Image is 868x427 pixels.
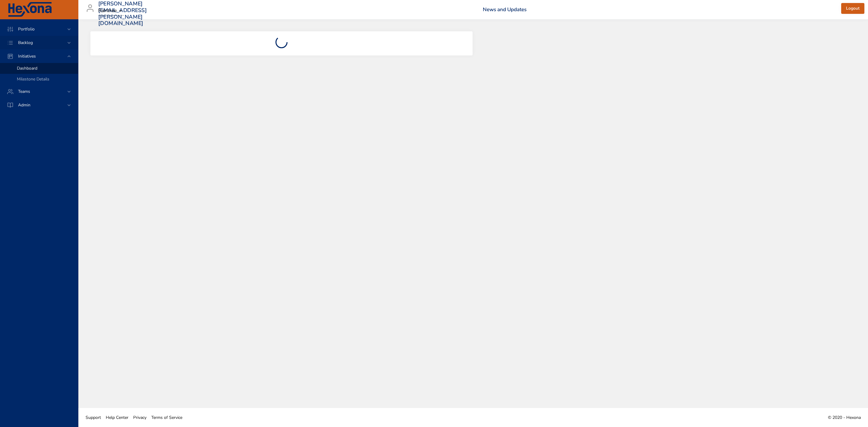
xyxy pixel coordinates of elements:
span: Terms of Service [151,415,182,420]
span: Admin [13,102,35,108]
span: Support [86,415,101,420]
span: Backlog [13,40,38,46]
span: Help Center [106,415,128,420]
img: Hexona [7,2,52,17]
span: Milestone Details [17,76,49,82]
a: Privacy [131,411,149,424]
button: Logout [841,3,864,14]
span: Privacy [133,415,146,420]
a: News and Updates [483,6,527,13]
div: Raintree [98,6,124,16]
span: Logout [846,5,860,12]
h3: [PERSON_NAME][EMAIL_ADDRESS][PERSON_NAME][DOMAIN_NAME] [98,1,147,27]
span: Portfolio [13,26,39,32]
span: © 2020 - Hexona [828,415,861,420]
a: Support [83,411,103,424]
a: Help Center [103,411,131,424]
a: Terms of Service [149,411,185,424]
span: Dashboard [17,65,37,71]
span: Teams [13,89,35,94]
span: Initiatives [13,53,41,59]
